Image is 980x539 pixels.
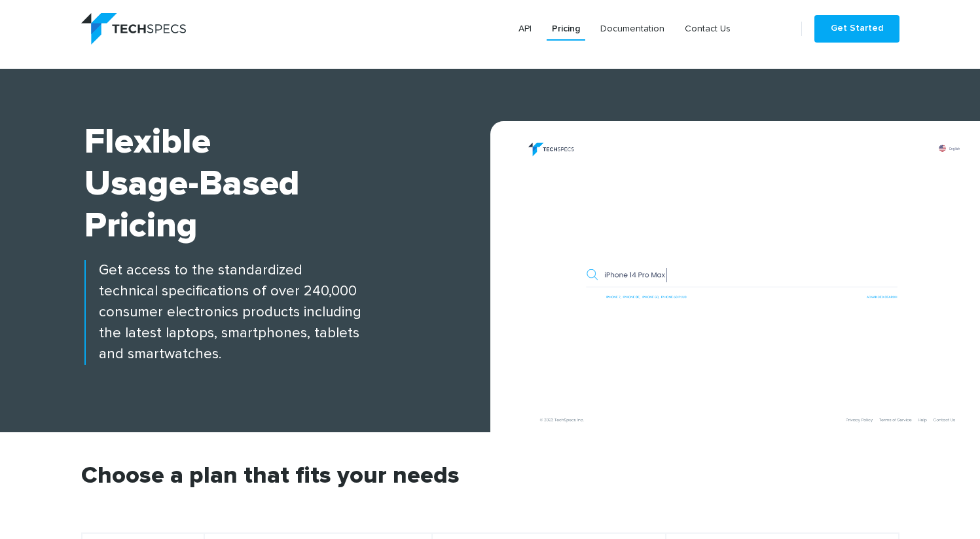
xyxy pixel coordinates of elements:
[595,17,670,41] a: Documentation
[547,17,585,41] a: Pricing
[84,260,490,365] p: Get access to the standardized technical specifications of over 240,000 consumer electronics prod...
[814,15,899,43] a: Get Started
[81,13,186,45] img: logo
[513,17,537,41] a: API
[81,464,899,532] h2: Choose a plan that fits your needs
[680,17,736,41] a: Contact Us
[84,121,490,247] h1: Flexible Usage-based Pricing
